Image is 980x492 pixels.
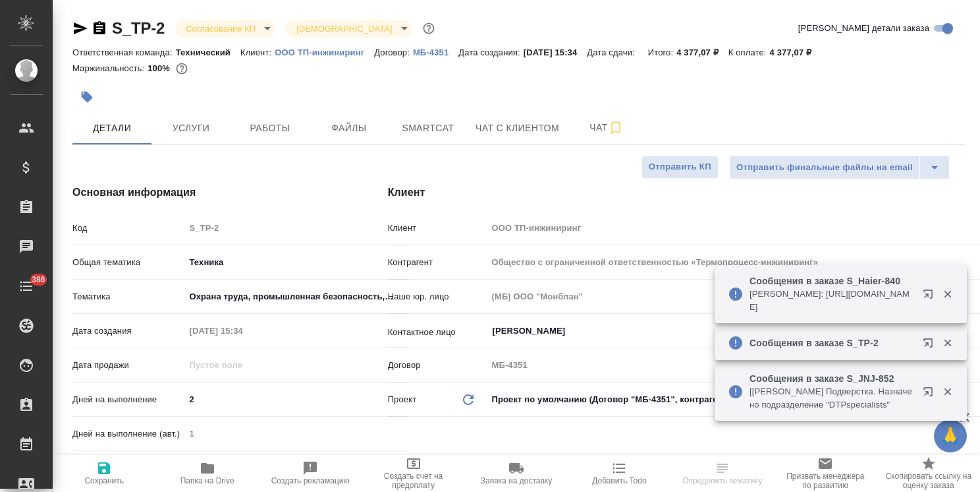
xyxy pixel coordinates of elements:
[648,47,676,57] p: Итого:
[729,156,920,179] button: Отправить финальные файлы на email
[388,326,487,339] p: Контактное лицо
[159,120,223,137] span: Услуги
[749,288,914,314] p: [PERSON_NAME]: [URL][DOMAIN_NAME]
[481,476,552,485] span: Заявка на доставку
[184,251,409,274] div: Техника
[53,455,155,492] button: Сохранить
[259,455,362,492] button: Создать рекламацию
[458,47,523,57] p: Дата создания:
[749,274,914,288] p: Сообщения в заказе S_Haier-840
[749,336,914,350] p: Сообщения в заказе S_TP-2
[72,185,335,200] h4: Основная информация
[575,119,638,136] span: Чат
[388,290,487,303] p: Наше юр. лицо
[72,20,88,36] button: Скопировать ссылку для ЯМессенджера
[608,120,624,136] svg: Подписаться
[3,270,49,303] a: 386
[736,160,913,175] span: Отправить финальные файлы на email
[749,372,914,385] p: Сообщения в заказе S_JNJ-852
[292,23,396,34] button: [DEMOGRAPHIC_DATA]
[977,330,979,332] button: Open
[155,455,258,492] button: Папка на Drive
[770,47,822,57] p: 4 377,07 ₽
[286,20,412,38] div: Согласование КП
[587,47,638,57] p: Дата сдачи:
[184,355,300,375] input: Пустое поле
[72,324,184,338] p: Дата создания
[72,47,176,57] p: Ответственная команда:
[184,321,300,340] input: Пустое поле
[476,120,559,137] span: Чат с клиентом
[388,185,966,200] h4: Клиент
[934,386,961,398] button: Закрыть
[641,156,719,179] button: Отправить КП
[465,455,568,492] button: Заявка на доставку
[72,393,184,406] p: Дней на выполнение
[173,60,190,77] button: 0.00 RUB;
[72,359,184,372] p: Дата продажи
[80,120,144,137] span: Детали
[317,120,381,137] span: Файлы
[184,286,409,308] div: Охрана труда, промышленная безопасность, экология и стандартизация
[374,47,413,57] p: Договор:
[72,63,148,73] p: Маржинальность:
[676,47,728,57] p: 4 377,07 ₽
[388,222,487,235] p: Клиент
[271,476,350,485] span: Создать рекламацию
[396,120,460,137] span: Smartcat
[148,63,173,73] p: 100%
[275,47,374,57] p: ООО ТП-инжиниринг
[934,288,961,300] button: Закрыть
[180,476,234,485] span: Папка на Drive
[729,156,950,179] div: split button
[72,290,184,303] p: Тематика
[420,20,437,37] button: Доп статусы указывают на важность/срочность заказа
[175,20,275,38] div: Согласование КП
[682,476,762,485] span: Определить тематику
[915,281,946,313] button: Открыть в новой вкладке
[592,476,646,485] span: Добавить Todo
[72,82,101,111] button: Добавить тэг
[413,47,458,57] p: МБ-4351
[84,476,124,485] span: Сохранить
[182,23,259,34] button: Согласование КП
[362,455,464,492] button: Создать счет на предоплату
[388,256,487,269] p: Контрагент
[671,455,774,492] button: Определить тематику
[649,160,711,175] span: Отправить КП
[72,256,184,269] p: Общая тематика
[749,385,914,412] p: [[PERSON_NAME] Подверстка. Назначено подразделение "DTPspecialists"
[388,359,487,372] p: Договор
[524,47,587,57] p: [DATE] 15:34
[184,424,409,443] input: Пустое поле
[240,47,275,57] p: Клиент:
[413,46,458,57] a: МБ-4351
[275,46,374,57] a: ООО ТП-инжиниринг
[176,47,240,57] p: Технический
[238,120,302,137] span: Работы
[72,427,184,441] p: Дней на выполнение (авт.)
[184,390,409,409] input: ✎ Введи что-нибудь
[934,337,961,349] button: Закрыть
[915,379,946,410] button: Открыть в новой вкладке
[112,19,165,37] a: S_TP-2
[798,22,929,35] span: [PERSON_NAME] детали заказа
[915,330,946,361] button: Открыть в новой вкладке
[369,472,456,490] span: Создать счет на предоплату
[184,218,409,237] input: Пустое поле
[24,273,53,286] span: 386
[568,455,670,492] button: Добавить Todo
[92,20,107,36] button: Скопировать ссылку
[72,222,184,235] p: Код
[728,47,770,57] p: К оплате:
